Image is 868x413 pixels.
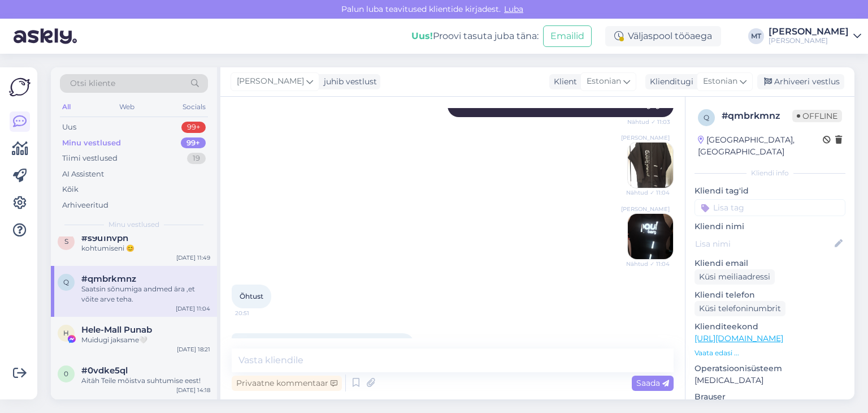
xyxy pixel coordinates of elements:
a: [URL][DOMAIN_NAME] [695,333,783,343]
div: Tiimi vestlused [62,153,118,164]
div: Privaatne kommentaar [232,376,342,391]
img: Attachment [628,214,673,259]
div: [DATE] 11:04 [176,304,210,313]
p: Klienditeekond [695,321,845,333]
span: q [704,113,709,122]
div: All [60,100,73,114]
div: Arhiveeri vestlus [757,74,844,89]
span: Offline [792,110,842,122]
span: 20:51 [235,309,277,317]
span: [PERSON_NAME] [621,205,670,213]
div: Küsi meiliaadressi [695,269,775,285]
div: Arhiveeritud [62,200,108,211]
div: Kõik [62,184,79,195]
div: 99+ [181,122,206,133]
div: [DATE] 18:21 [177,345,210,354]
div: juhib vestlust [319,76,377,88]
span: Otsi kliente [70,78,115,89]
img: Askly Logo [9,76,31,98]
div: Aitäh Teile mõistva suhtumise eest! [81,376,210,386]
div: Minu vestlused [62,137,121,149]
div: [DATE] 14:18 [176,386,210,394]
div: 19 [187,153,206,164]
span: Nähtud ✓ 11:03 [627,118,670,126]
input: Lisa tag [695,199,845,216]
span: 0 [64,369,68,378]
span: Hele-Mall Punab [81,325,152,335]
span: [PERSON_NAME] [621,134,670,142]
div: Web [117,100,137,114]
p: Kliendi nimi [695,221,845,233]
span: Estonian [587,75,621,88]
div: [DATE] 11:49 [176,253,210,262]
div: Klienditugi [645,76,693,88]
p: Kliendi telefon [695,289,845,301]
p: [MEDICAL_DATA] [695,375,845,386]
div: Uus [62,122,76,133]
div: Saatsin sõnumiga andmed ära ,et võite arve teha. [81,284,210,304]
span: Nähtud ✓ 11:04 [626,260,670,268]
img: Attachment [628,143,673,188]
div: Muidugi jaksame🤍 [81,335,210,345]
p: Kliendi tag'id [695,185,845,197]
button: Emailid [543,25,592,47]
div: Socials [180,100,208,114]
div: Proovi tasuta juba täna: [411,29,539,43]
input: Lisa nimi [695,238,832,250]
div: Klient [549,76,577,88]
div: [PERSON_NAME] [769,27,849,36]
div: MT [748,28,764,44]
span: q [63,278,69,286]
span: Õhtust [240,292,263,300]
p: Vaata edasi ... [695,348,845,358]
span: #s9u1nvph [81,233,128,243]
span: #qmbrkmnz [81,274,136,284]
a: [PERSON_NAME][PERSON_NAME] [769,27,861,45]
p: Brauser [695,391,845,403]
div: Väljaspool tööaega [605,26,721,46]
div: [GEOGRAPHIC_DATA], [GEOGRAPHIC_DATA] [698,134,823,158]
span: H [63,329,69,337]
div: Küsi telefoninumbrit [695,301,785,316]
span: Saada [636,378,669,388]
span: Estonian [703,75,737,88]
div: AI Assistent [62,169,104,180]
span: [PERSON_NAME] [237,75,304,88]
div: [PERSON_NAME] [769,36,849,45]
div: kohtumiseni 😊 [81,243,210,253]
p: Operatsioonisüsteem [695,363,845,375]
span: #0vdke5ql [81,365,128,376]
b: Uus! [411,31,433,41]
p: Kliendi email [695,257,845,269]
div: # qmbrkmnz [722,109,792,123]
div: Kliendi info [695,168,845,178]
span: s [64,237,68,246]
span: Nähtud ✓ 11:04 [626,188,670,197]
span: Minu vestlused [108,220,159,230]
span: Luba [501,4,527,14]
div: 99+ [181,137,206,149]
